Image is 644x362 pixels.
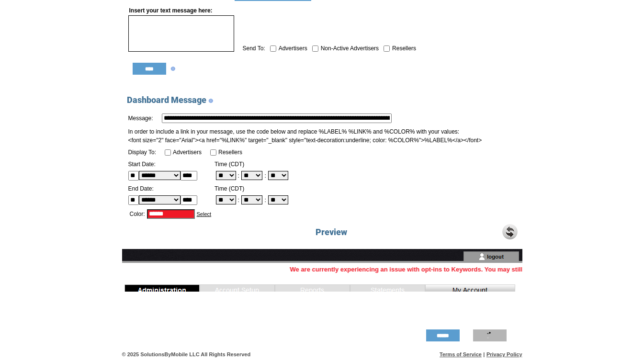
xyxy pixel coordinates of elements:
span: Send To: [243,45,265,52]
span: : [238,172,239,179]
a: Privacy Policy [486,351,522,357]
label: Select [197,211,212,217]
span: End Date: [128,185,154,192]
marquee: We are currently experiencing an issue with opt-ins to Keywords. You may still send a message as ... [122,266,522,273]
span: Advertisers [279,45,307,52]
span: Start Date: [128,161,156,168]
span: Advertisers [173,149,202,156]
img: RefreshLarge.png [502,224,518,239]
span: Non-Active Advertisers [321,45,379,52]
img: help.gif [169,67,175,71]
img: help.gif [206,99,213,103]
span: Insert your text message here: [129,7,213,14]
span: : [264,197,266,204]
span: Color: [130,211,145,217]
span: In order to include a link in your message, use the code below and replace %LABEL% %LINK% and %CO... [128,128,460,135]
span: | [483,351,485,357]
span: : [238,197,239,204]
a: Terms of Service [440,351,482,357]
span: : [264,172,266,179]
span: Message: [128,115,153,122]
span: Time (CDT) [215,185,244,192]
span: Resellers [218,149,242,156]
span: <font size="2" face="Arial"><a href="%LINK%" target="_blank" style="text-decoration:underline; co... [128,137,482,144]
span: © 2025 SolutionsByMobile LLC All Rights Reserved [122,351,251,357]
span: Preview [316,227,347,237]
span: Resellers [392,45,416,52]
span: Time (CDT) [215,161,244,168]
span: Display To: [128,149,156,156]
span: Dashboard Message [127,95,206,105]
